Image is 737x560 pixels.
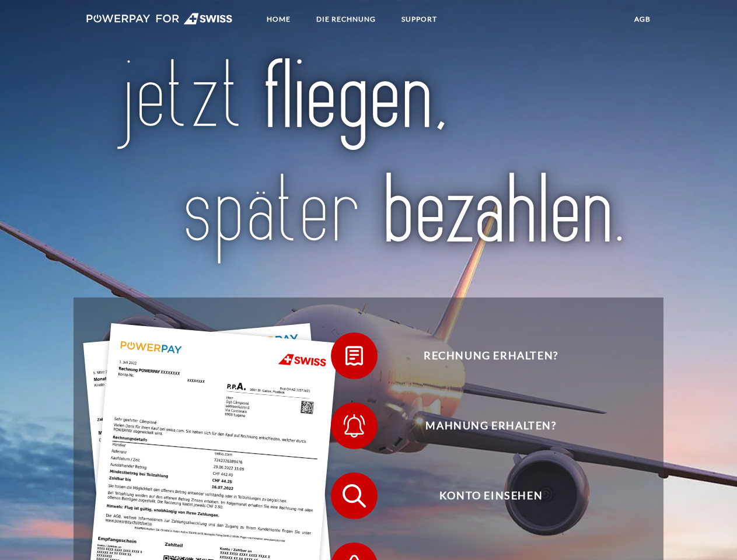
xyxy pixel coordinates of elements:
a: agb [624,9,661,30]
img: qb_bell.svg [340,411,369,440]
button: Rechnung erhalten? [331,332,634,379]
span: Konto einsehen [348,473,634,519]
a: Home [257,9,301,30]
img: logo-swiss-white.svg [86,13,233,24]
img: qb_bill.svg [340,341,369,370]
img: qb_search.svg [340,481,369,510]
span: Rechnung erhalten? [348,332,634,379]
a: SUPPORT [392,9,447,30]
button: Mahnung erhalten? [331,402,634,449]
span: Mahnung erhalten? [348,402,634,449]
img: title-swiss_de.svg [111,56,626,268]
a: DIE RECHNUNG [306,9,386,30]
button: Konto einsehen [331,473,634,519]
